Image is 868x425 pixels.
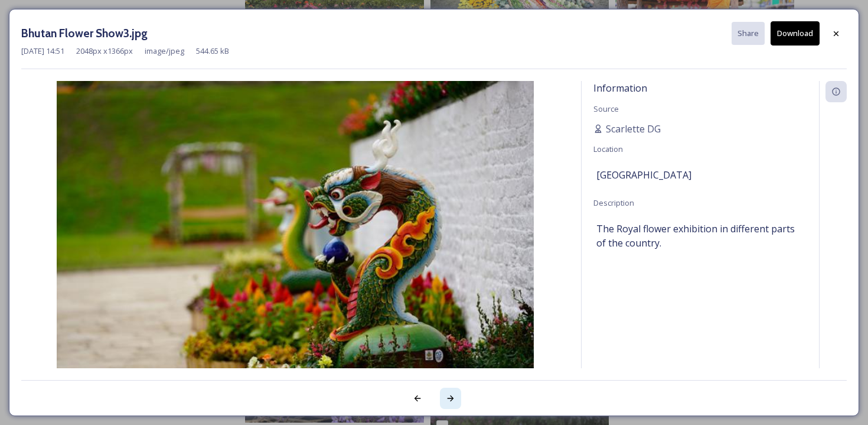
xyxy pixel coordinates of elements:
span: Source [593,103,619,114]
span: Description [593,197,634,208]
span: Location [593,144,623,154]
span: [GEOGRAPHIC_DATA] [596,168,691,182]
button: Share [732,22,765,45]
h3: Bhutan Flower Show3.jpg [21,25,148,42]
span: Information [593,82,647,95]
button: Download [771,21,820,46]
span: image/jpeg [145,46,184,57]
span: 2048 px x 1366 px [76,46,133,57]
span: Scarlette DG [606,122,661,136]
span: The Royal flower exhibition in different parts of the country. [596,222,804,250]
img: Bhutan%2520Flower%2520Show3.jpg [21,81,569,400]
span: [DATE] 14:51 [21,46,64,57]
span: 544.65 kB [196,46,229,57]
